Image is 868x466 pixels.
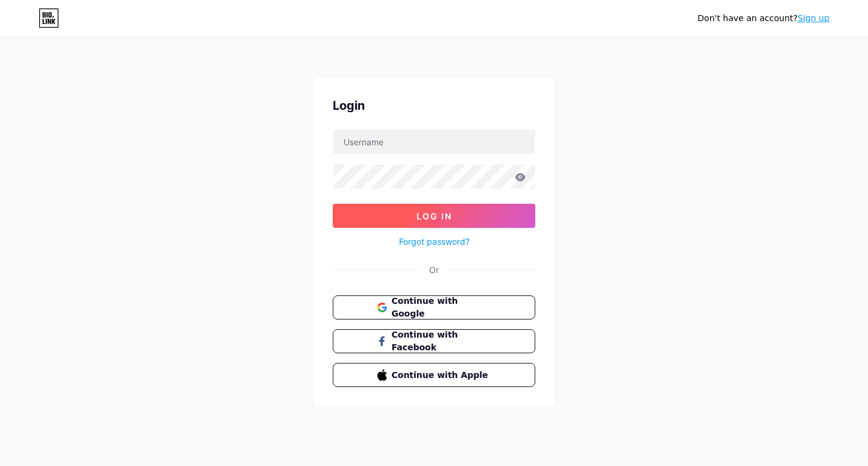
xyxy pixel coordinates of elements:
[797,13,829,23] a: Sign up
[399,235,470,248] a: Forgot password?
[697,12,829,25] div: Don't have an account?
[19,31,29,41] img: website_grey.svg
[392,295,491,320] span: Continue with Google
[31,31,133,41] div: Domain: [DOMAIN_NAME]
[46,71,108,79] div: Domain Overview
[392,329,491,354] span: Continue with Facebook
[417,211,452,221] span: Log In
[34,19,59,29] div: v 4.0.25
[33,70,42,80] img: tab_domain_overview_orange.svg
[333,363,535,387] button: Continue with Apple
[333,329,535,353] button: Continue with Facebook
[429,263,439,276] div: Or
[133,71,203,79] div: Keywords by Traffic
[120,70,130,80] img: tab_keywords_by_traffic_grey.svg
[19,19,29,29] img: logo_orange.svg
[333,295,535,320] button: Continue with Google
[333,96,535,115] div: Login
[392,369,491,382] span: Continue with Apple
[333,130,535,154] input: Username
[333,204,535,228] button: Log In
